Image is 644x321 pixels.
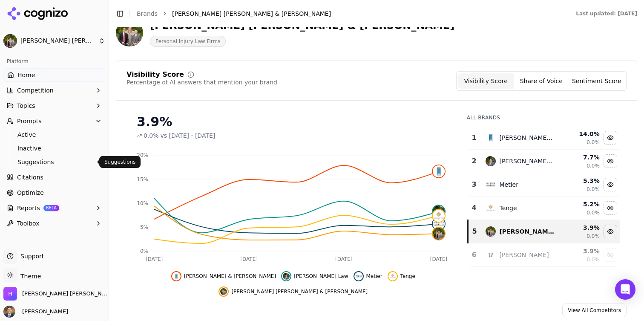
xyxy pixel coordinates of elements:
[3,171,105,184] a: Citations
[171,271,276,281] button: Hide bachus & schanker data
[468,173,620,197] tr: 3metierMetier5.3%0.0%Hide metier data
[294,273,348,280] span: [PERSON_NAME] Law
[150,36,226,47] span: Personal Injury Law Firms
[471,156,477,166] div: 2
[137,114,450,130] div: 3.9%
[144,131,159,140] span: 0.0%
[499,251,549,259] div: [PERSON_NAME]
[3,99,105,113] button: Topics
[104,159,135,165] p: Suggestions
[335,256,353,262] tspan: [DATE]
[615,279,635,300] div: Open Intercom Messenger
[3,287,109,301] button: Open organization switcher
[388,271,415,281] button: Hide tenge data
[17,117,42,125] span: Prompts
[3,186,105,200] a: Optimize
[137,9,559,18] nav: breadcrumb
[17,144,92,153] span: Inactive
[389,273,396,280] img: tenge
[3,217,105,230] button: Toolbox
[471,203,477,213] div: 4
[499,133,554,142] div: [PERSON_NAME] & [PERSON_NAME]
[561,223,600,232] div: 3.9 %
[17,101,35,110] span: Topics
[586,256,600,263] span: 0.0%
[366,273,382,280] span: Metier
[561,200,600,208] div: 5.2 %
[161,131,216,140] span: vs [DATE] - [DATE]
[19,308,68,315] span: [PERSON_NAME]
[17,252,44,260] span: Support
[22,290,109,298] span: Hadfield Stieben & Doutt
[231,288,368,295] span: [PERSON_NAME] [PERSON_NAME] & [PERSON_NAME]
[468,197,620,220] tr: 4tengeTenge5.2%0.0%Hide tenge data
[172,9,331,18] span: [PERSON_NAME] [PERSON_NAME] & [PERSON_NAME]
[433,218,445,230] img: metier
[604,248,617,262] button: Show vanmeveren data
[354,271,382,281] button: Hide metier data
[468,126,620,150] tr: 1bachus & schanker[PERSON_NAME] & [PERSON_NAME]14.0%0.0%Hide bachus & schanker data
[3,114,105,128] button: Prompts
[604,154,617,168] button: Hide cannon law data
[17,219,40,228] span: Toolbox
[486,156,496,166] img: cannon law
[562,304,627,317] a: View All Competitors
[137,200,148,206] tspan: 10%
[17,86,54,95] span: Competition
[467,126,620,267] div: Data table
[569,73,624,89] button: Sentiment Score
[433,228,445,240] img: hadfield stieben & doutt
[604,178,617,191] button: Hide metier data
[467,114,620,121] div: All Brands
[20,37,95,45] span: [PERSON_NAME] [PERSON_NAME] & [PERSON_NAME]
[17,130,92,139] span: Active
[499,204,517,212] div: Tenge
[486,203,496,213] img: tenge
[468,220,620,243] tr: 5hadfield stieben & doutt[PERSON_NAME] [PERSON_NAME] & [PERSON_NAME]3.9%0.0%Hide hadfield stieben...
[3,84,105,97] button: Competition
[576,10,637,17] div: Last updated: [DATE]
[499,180,518,189] div: Metier
[17,188,44,197] span: Optimize
[283,273,290,280] img: cannon law
[14,156,95,168] a: Suggestions
[433,210,445,222] img: tenge
[604,201,617,215] button: Hide tenge data
[173,273,180,280] img: bachus & schanker
[586,209,600,216] span: 0.0%
[3,34,17,48] img: Hadfield Stieben & Doutt
[561,130,600,138] div: 14.0 %
[499,227,554,236] div: [PERSON_NAME] [PERSON_NAME] & [PERSON_NAME]
[17,158,92,166] span: Suggestions
[486,250,496,260] img: vanmeveren
[281,271,348,281] button: Hide cannon law data
[17,204,40,212] span: Reports
[17,71,35,79] span: Home
[586,139,600,146] span: 0.0%
[140,248,148,254] tspan: 0%
[400,273,415,280] span: Tenge
[561,176,600,185] div: 5.3 %
[137,152,148,158] tspan: 20%
[486,226,496,237] img: hadfield stieben & doutt
[433,205,445,217] img: cannon law
[3,306,68,318] button: Open user button
[604,225,617,238] button: Hide hadfield stieben & doutt data
[586,162,600,169] span: 0.0%
[137,10,158,17] a: Brands
[471,133,477,143] div: 1
[3,68,105,82] a: Home
[220,288,227,295] img: hadfield stieben & doutt
[3,55,105,68] div: Platform
[468,243,620,267] tr: 6vanmeveren[PERSON_NAME]3.9%0.0%Show vanmeveren data
[561,153,600,162] div: 7.7 %
[218,286,368,297] button: Hide hadfield stieben & doutt data
[43,205,59,211] span: BETA
[3,287,17,301] img: Hadfield Stieben & Doutt
[486,179,496,190] img: metier
[586,233,600,240] span: 0.0%
[458,73,514,89] button: Visibility Score
[184,273,276,280] span: [PERSON_NAME] & [PERSON_NAME]
[140,224,148,230] tspan: 5%
[3,306,15,318] img: Gordon Hadfield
